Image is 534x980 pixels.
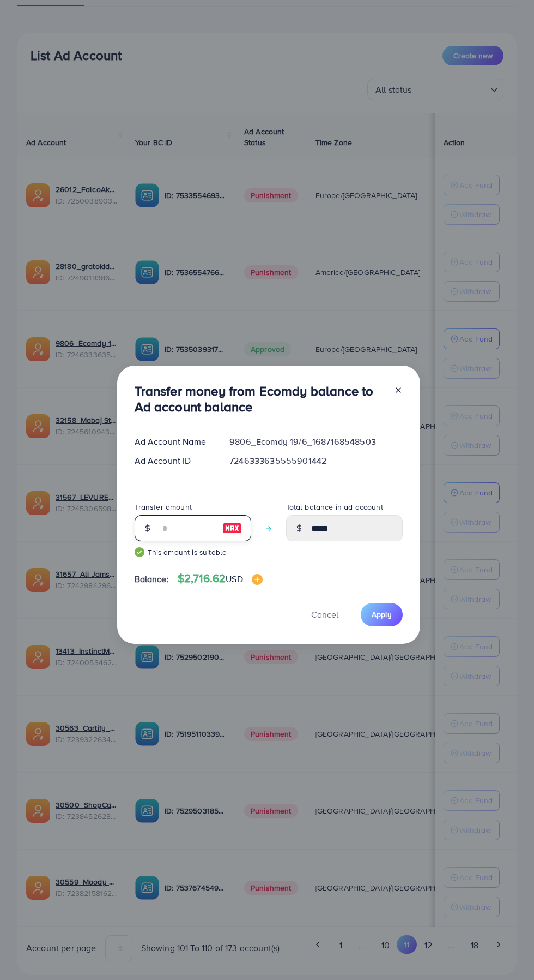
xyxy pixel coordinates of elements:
[361,603,403,626] button: Apply
[221,455,411,467] div: 7246333635555901442
[298,603,352,626] button: Cancel
[252,574,263,585] img: image
[135,547,251,558] small: This amount is suitable
[126,435,221,448] div: Ad Account Name
[178,572,263,585] h4: $2,716.62
[126,455,221,467] div: Ad Account ID
[226,573,242,585] span: USD
[372,609,392,620] span: Apply
[135,383,385,415] h3: Transfer money from Ecomdy balance to Ad account balance
[488,931,526,972] iframe: Chat
[286,501,383,512] label: Total balance in ad account
[311,608,338,620] span: Cancel
[135,547,144,557] img: guide
[222,522,242,535] img: image
[221,435,411,448] div: 9806_Ecomdy 19/6_1687168548503
[135,501,192,512] label: Transfer amount
[135,573,169,585] span: Balance:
